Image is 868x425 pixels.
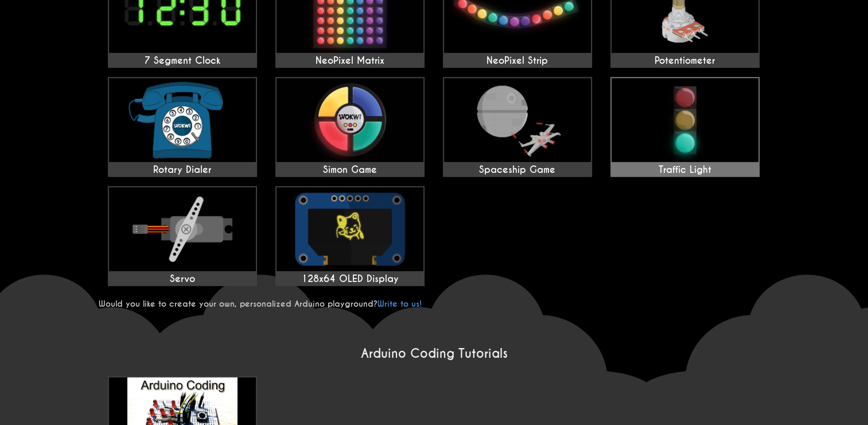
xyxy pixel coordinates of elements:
[444,164,591,176] div: Spaceship Game
[612,78,758,162] img: Traffic Light
[277,55,423,67] div: NeoPixel Matrix
[444,55,591,67] div: NeoPixel Strip
[275,186,425,286] a: 128x64 OLED Display
[109,78,256,162] img: Rotary Dialer
[109,273,256,285] div: Servo
[443,77,592,177] a: Spaceship Game
[277,187,423,271] img: 128x64 OLED Display
[109,187,256,271] img: Servo
[444,78,591,162] img: Spaceship Game
[99,346,770,361] h2: Arduino Coding Tutorials
[377,299,422,309] a: Write to us!
[610,77,760,177] a: Traffic Light
[108,77,257,177] a: Rotary Dialer
[277,78,423,162] img: Simon Game
[99,299,770,309] p: Would you like to create your own, personalized Arduino playground?
[612,164,758,176] div: Traffic Light
[109,55,256,67] div: 7 Segment Clock
[108,186,257,286] a: Servo
[612,55,758,67] div: Potentiometer
[275,77,425,177] a: Simon Game
[277,273,423,285] div: 128x64 OLED Display
[277,164,423,176] div: Simon Game
[109,164,256,176] div: Rotary Dialer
